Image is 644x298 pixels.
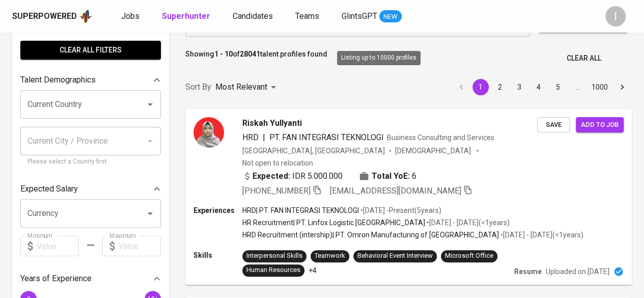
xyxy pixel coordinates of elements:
div: … [569,82,585,92]
span: Candidates [233,11,273,21]
span: 6 [412,170,416,182]
img: 2af59ee5d3e7bb0619474ef24dd4ad2e.jpg [193,117,224,148]
span: Add to job [581,119,619,131]
b: Total YoE: [372,170,410,182]
span: Teams [295,11,319,21]
span: NEW [379,12,402,22]
p: +4 [309,265,317,276]
div: Teamwork [315,251,345,261]
button: Go to page 5 [550,79,566,95]
span: Riskah Yullyanti [242,117,302,129]
p: Talent Demographics [20,74,96,86]
button: page 1 [472,79,489,95]
button: Go to next page [614,79,630,95]
button: Go to page 1000 [589,79,611,95]
div: [GEOGRAPHIC_DATA], [GEOGRAPHIC_DATA] [242,146,385,156]
div: Superpowered [12,11,77,22]
button: Go to page 2 [492,79,508,95]
img: app logo [79,9,93,24]
div: Microsoft Office [445,251,493,261]
span: Jobs [121,11,139,21]
b: 28041 [240,50,260,58]
button: Clear All filters [20,41,161,60]
a: Superpoweredapp logo [12,9,93,24]
button: Open [143,97,157,112]
p: Most Relevant [215,81,267,93]
p: HRD | PT. FAN INTEGRASI TEKNOLOGI [242,205,359,215]
b: Expected: [253,170,290,182]
span: | [263,131,265,144]
div: Behavioral Event Interview [357,251,433,261]
a: Superhunter [162,10,212,23]
p: Please select a Country first [27,157,154,167]
input: Value [37,236,79,256]
nav: pagination navigation [452,79,632,95]
p: • [DATE] - Present ( 5 years ) [359,205,441,215]
div: I [605,6,626,26]
button: Add to job [576,117,624,133]
div: Human Resources [246,265,300,275]
span: Clear All [567,52,601,65]
p: Showing of talent profiles found [185,49,327,68]
span: HRD [242,132,259,142]
p: • [DATE] - [DATE] ( <1 years ) [425,218,510,228]
b: Superhunter [162,11,210,21]
div: Years of Experience [20,268,161,289]
div: Interpersonal Skills [246,251,302,261]
span: Clear All filters [29,44,153,57]
a: Teams [295,10,321,23]
p: Years of Experience [20,273,92,285]
p: Skills [193,250,242,260]
p: • [DATE] - [DATE] ( <1 years ) [499,230,583,240]
div: IDR 5.000.000 [242,170,343,182]
p: HRD Recruitment (intership) | PT. Omron Manufacturing of [GEOGRAPHIC_DATA] [242,230,499,240]
span: [PHONE_NUMBER] [242,186,311,196]
a: Candidates [233,10,275,23]
b: 1 - 10 [214,50,233,58]
span: GlintsGPT [342,11,377,21]
a: Jobs [121,10,142,23]
div: Talent Demographics [20,70,161,90]
span: Save [542,119,565,131]
button: Save [537,117,570,133]
button: Go to page 4 [530,79,547,95]
span: [EMAIL_ADDRESS][DOMAIN_NAME] [330,186,461,196]
span: Business Consulting and Services [387,133,494,142]
span: PT. FAN INTEGRASI TEKNOLOGI [269,132,384,142]
button: Open [143,206,157,221]
div: Expected Salary [20,179,161,199]
button: Go to page 3 [511,79,527,95]
a: Riskah YullyantiHRD|PT. FAN INTEGRASI TEKNOLOGIBusiness Consulting and Services[GEOGRAPHIC_DATA],... [185,109,632,285]
p: Experiences [193,205,242,215]
p: Not open to relocation [242,158,313,168]
p: HR Recruitment | PT. Linfox Logistic [GEOGRAPHIC_DATA] [242,218,425,228]
p: Resume [514,266,542,277]
p: Expected Salary [20,183,78,195]
div: Most Relevant [215,78,279,97]
p: Sort By [185,81,211,93]
button: Clear All [563,49,605,68]
a: GlintsGPT NEW [342,10,402,23]
span: [DEMOGRAPHIC_DATA] [395,146,472,156]
input: Value [119,236,161,256]
p: Uploaded on [DATE] [546,266,609,277]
